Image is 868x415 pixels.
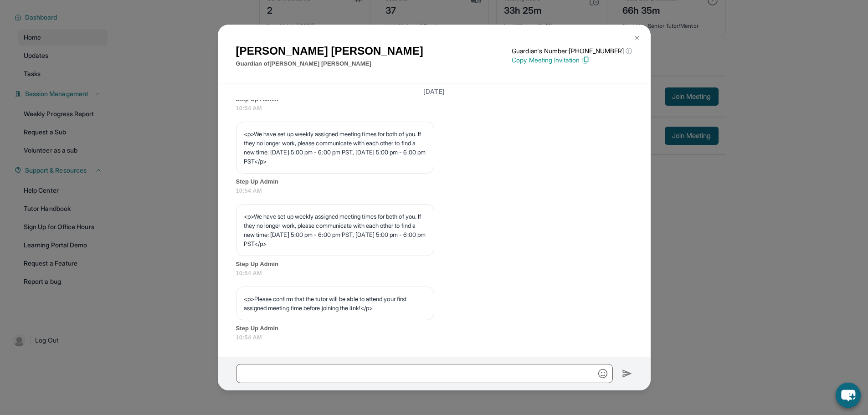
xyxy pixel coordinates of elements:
[236,324,632,333] span: Step Up Admin
[512,46,632,56] p: Guardian's Number: [PHONE_NUMBER]
[236,43,423,59] h1: [PERSON_NAME] [PERSON_NAME]
[512,56,632,65] p: Copy Meeting Invitation
[836,383,861,408] button: chat-button
[236,260,632,269] span: Step Up Admin
[236,269,632,278] span: 10:54 AM
[633,35,641,42] img: Close Icon
[236,186,632,195] span: 10:54 AM
[244,294,426,313] p: <p>Please confirm that the tutor will be able to attend your first assigned meeting time before j...
[244,129,426,166] p: <p>We have set up weekly assigned meeting times for both of you. If they no longer work, please c...
[622,368,632,379] img: Send icon
[236,177,632,186] span: Step Up Admin
[236,87,632,96] h3: [DATE]
[626,46,632,56] span: ⓘ
[598,369,607,378] img: Emoji
[581,56,590,64] img: Copy Icon
[244,212,426,248] p: <p>We have set up weekly assigned meeting times for both of you. If they no longer work, please c...
[236,333,632,342] span: 10:54 AM
[236,104,632,113] span: 10:54 AM
[236,59,423,68] p: Guardian of [PERSON_NAME] [PERSON_NAME]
